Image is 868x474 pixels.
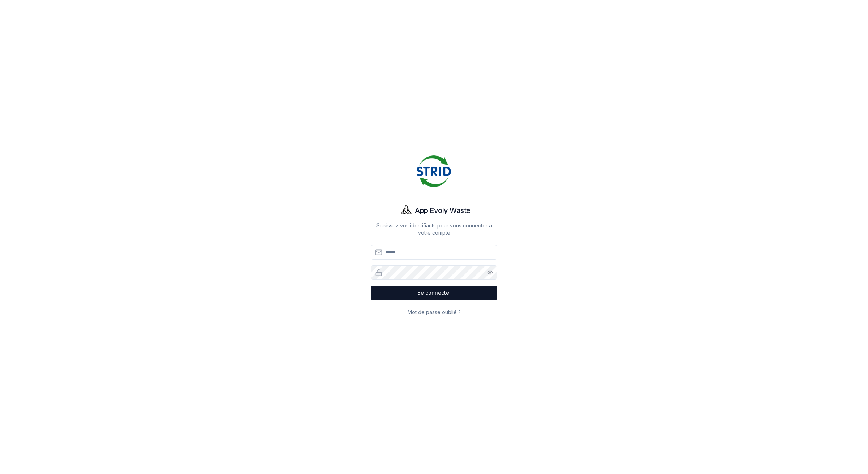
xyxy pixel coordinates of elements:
[408,309,461,315] a: Mot de passe oublié ?
[417,154,451,189] img: Strid Logo
[415,205,471,215] h1: App Evoly Waste
[371,286,497,300] button: Se connecter
[371,222,497,236] p: Saisissez vos identifiants pour vous connecter à votre compte
[397,202,415,219] img: Evoly Logo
